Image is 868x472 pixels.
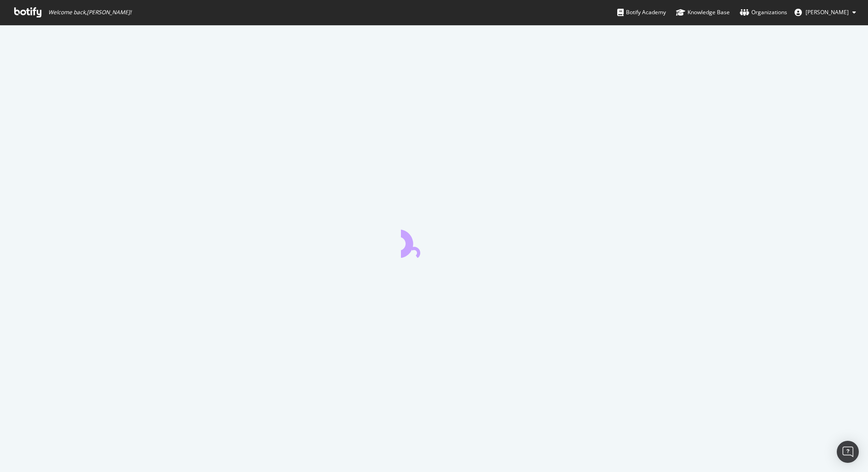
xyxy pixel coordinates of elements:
[401,225,467,258] div: animation
[837,441,859,463] div: Open Intercom Messenger
[787,5,863,20] button: [PERSON_NAME]
[806,8,849,16] span: Venus Kalra
[676,8,730,17] div: Knowledge Base
[740,8,787,17] div: Organizations
[48,9,131,16] span: Welcome back, [PERSON_NAME] !
[617,8,666,17] div: Botify Academy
